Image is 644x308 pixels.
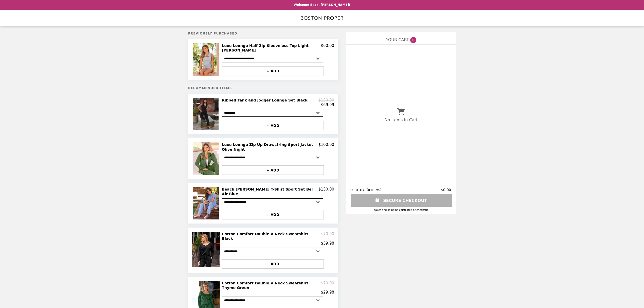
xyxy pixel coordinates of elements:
h5: Previously Purchased [188,32,338,35]
select: Select a product variant [222,154,323,161]
h2: Beach [PERSON_NAME] T-Shirt Sport Set Bel Air Blue [222,187,318,196]
span: 0 [410,37,416,43]
p: $130.00 [318,187,334,196]
p: $100.00 [318,142,334,152]
div: Taxes and Shipping calculated at checkout [350,209,452,211]
button: + ADD [222,210,324,219]
p: $130.00 [318,98,334,102]
img: Beach Terry T-Shirt Sport Set Bel Air Blue [193,187,220,219]
p: $29.98 [321,290,334,295]
img: Luxe Lounge Half Zip Sleeveless Top Light Heather Gray [193,43,220,76]
select: Select a product variant [222,198,323,206]
img: Luxe Lounge Zip Up Drawstring Sport Jacket Olive Night [193,142,220,175]
p: $39.98 [321,241,334,246]
h2: Luxe Lounge Half Zip Sleeveless Top Light [PERSON_NAME] [222,43,321,53]
h2: Ribbed Tank and Jogger Lounge Set Black [222,98,310,102]
button: + ADD [222,66,324,76]
select: Select a product variant [222,109,323,117]
span: YOUR CART [386,37,409,42]
img: Cotton Comfort Double V Neck Sweatshirt Black [192,232,221,267]
p: No Items In Cart [385,117,418,122]
p: $70.00 [321,281,334,290]
button: + ADD [222,165,324,175]
h2: Cotton Comfort Double V Neck Sweatshirt Black [222,232,321,241]
h2: Luxe Lounge Zip Up Drawstring Sport Jacket Olive Night [222,142,318,152]
select: Select a product variant [222,55,323,62]
p: $70.00 [321,232,334,241]
p: $69.99 [321,102,334,107]
button: + ADD [222,121,324,130]
span: SUBTOTAL [350,188,367,192]
p: Welcome Back, [PERSON_NAME]! [294,3,350,7]
select: Select a product variant [222,248,323,255]
img: Brand Logo [301,13,343,23]
img: Ribbed Tank and Jogger Lounge Set Black [193,98,220,130]
p: $60.00 [321,43,334,53]
h2: Cotton Comfort Double V Neck Sweatshirt Thyme Green [222,281,321,290]
h5: Recommended Items [188,86,338,90]
button: + ADD [222,259,324,269]
span: ( 0 ITEMS ) [367,188,381,192]
select: Select a product variant [222,297,323,304]
span: $0.00 [441,188,452,192]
